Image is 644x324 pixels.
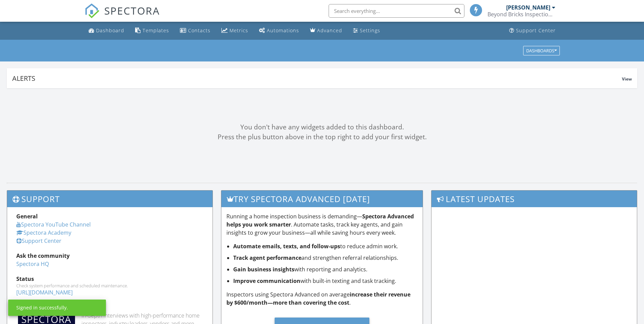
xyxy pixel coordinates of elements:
[7,191,213,207] h3: Support
[132,24,172,37] a: Templates
[16,229,71,236] a: Spectora Academy
[233,242,418,250] li: to reduce admin work.
[487,11,555,18] div: Beyond Bricks Inspection Company
[350,24,383,37] a: Settings
[219,24,251,37] a: Metrics
[256,24,302,37] a: Automations (Basic)
[85,3,99,18] img: The Best Home Inspection Software - Spectora
[104,3,160,18] span: SPECTORA
[233,254,301,262] strong: Track agent performance
[16,221,91,228] a: Spectora YouTube Channel
[516,27,556,34] div: Support Center
[16,237,61,245] a: Support Center
[12,74,622,83] div: Alerts
[431,191,637,207] h3: Latest Updates
[221,191,423,207] h3: Try spectora advanced [DATE]
[16,304,68,311] div: Signed in successfully.
[226,291,410,306] strong: increase their revenue by $600/month—more than covering the cost
[526,48,557,53] div: Dashboards
[86,24,127,37] a: Dashboard
[233,265,418,273] li: with reporting and analytics.
[507,24,558,37] a: Support Center
[85,9,160,23] a: SPECTORA
[96,27,124,34] div: Dashboard
[233,277,300,285] strong: Improve communication
[143,27,169,34] div: Templates
[16,289,73,296] a: [URL][DOMAIN_NAME]
[622,76,632,82] span: View
[233,277,418,285] li: with built-in texting and task tracking.
[16,213,38,220] strong: General
[16,260,49,268] a: Spectora HQ
[317,27,342,34] div: Advanced
[233,254,418,262] li: and strengthen referral relationships.
[177,24,213,37] a: Contacts
[523,46,560,55] button: Dashboards
[226,213,414,228] strong: Spectora Advanced helps you work smarter
[329,4,464,18] input: Search everything...
[16,283,203,288] div: Check system performance and scheduled maintenance.
[226,212,418,237] p: Running a home inspection business is demanding— . Automate tasks, track key agents, and gain ins...
[506,4,550,11] div: [PERSON_NAME]
[7,132,637,142] div: Press the plus button above in the top right to add your first widget.
[188,27,210,34] div: Contacts
[233,266,294,273] strong: Gain business insights
[226,290,418,307] p: Inspectors using Spectora Advanced on average .
[16,275,203,283] div: Status
[307,24,345,37] a: Advanced
[7,122,637,132] div: You don't have any widgets added to this dashboard.
[16,252,203,260] div: Ask the community
[267,27,299,34] div: Automations
[233,242,340,250] strong: Automate emails, texts, and follow-ups
[360,27,380,34] div: Settings
[16,303,203,311] div: Industry Knowledge
[229,27,248,34] div: Metrics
